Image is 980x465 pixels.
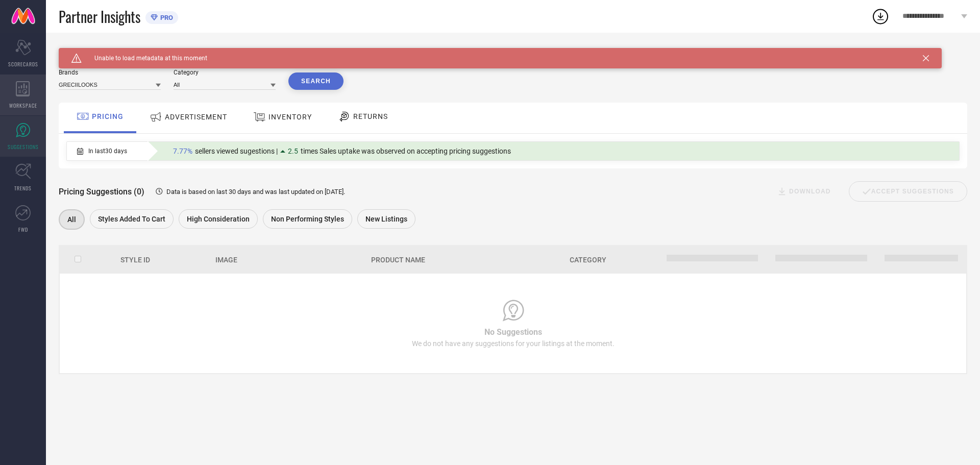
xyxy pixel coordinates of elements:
span: Styles Added To Cart [98,215,165,223]
span: Style Id [120,256,150,264]
h1: SUGGESTIONS [59,48,112,56]
span: ADVERTISEMENT [165,113,227,121]
span: 2.5 [288,147,298,155]
span: Non Performing Styles [271,215,344,223]
span: SCORECARDS [8,60,38,68]
div: Accept Suggestions [849,181,967,202]
span: Unable to load metadata at this moment [82,55,207,62]
div: Percentage of sellers who have viewed suggestions for the current Insight Type [168,144,516,158]
span: We do not have any suggestions for your listings at the moment. [412,339,615,348]
div: Brands [59,69,161,76]
span: Product Name [371,256,425,264]
span: sellers viewed sugestions | [195,147,278,155]
span: Category [570,256,606,264]
span: All [67,215,76,224]
span: High Consideration [187,215,250,223]
span: FWD [18,226,28,233]
span: PRICING [92,112,124,120]
span: Data is based on last 30 days and was last updated on [DATE] . [166,188,345,195]
div: Open download list [871,7,890,26]
span: SUGGESTIONS [8,143,39,151]
span: INVENTORY [268,113,312,121]
span: TRENDS [14,184,32,192]
button: Search [288,72,344,90]
span: Image [215,256,237,264]
span: 7.77% [173,147,192,155]
span: Partner Insights [59,6,140,27]
span: times Sales uptake was observed on accepting pricing suggestions [301,147,511,155]
span: PRO [158,14,173,21]
span: No Suggestions [484,327,542,337]
span: Pricing Suggestions (0) [59,187,144,197]
span: WORKSPACE [9,102,37,109]
span: New Listings [365,215,407,223]
span: RETURNS [353,112,388,120]
div: Category [174,69,276,76]
span: In last 30 days [88,148,127,155]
